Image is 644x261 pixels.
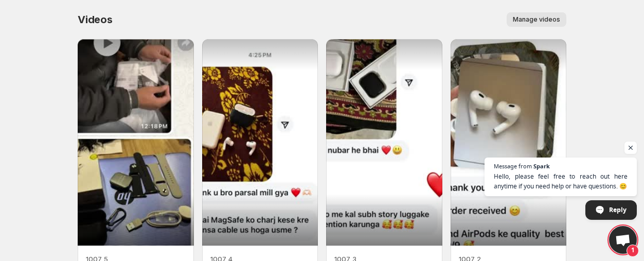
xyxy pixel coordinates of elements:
span: Manage videos [513,15,560,24]
span: Hello, please feel free to reach out here anytime if you need help or have questions. 😊 [494,171,628,191]
span: Message from [494,163,532,169]
div: Open chat [609,226,637,254]
span: Spark [533,163,550,169]
button: Manage videos [507,12,566,27]
span: Videos [78,13,113,26]
span: 1 [627,245,639,257]
span: Reply [609,201,627,219]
